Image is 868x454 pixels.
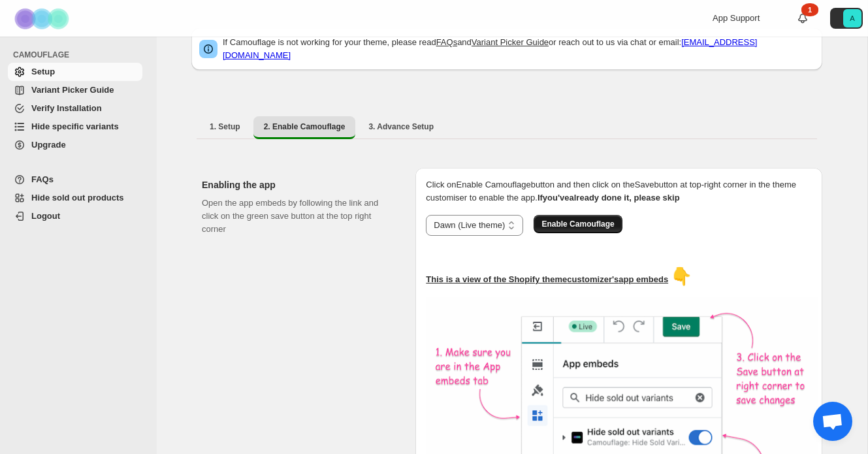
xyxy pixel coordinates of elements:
button: Enable Camouflage [534,215,622,233]
a: Setup [8,63,142,81]
text: A [850,14,855,22]
span: Avatar with initials A [843,9,861,27]
a: 1 [796,12,809,25]
span: 3. Advance Setup [368,122,434,132]
span: 👇 [671,267,692,286]
span: Upgrade [31,140,66,150]
u: This is a view of the Shopify theme customizer's app embeds [426,274,668,284]
img: Camouflage [10,1,76,37]
span: Setup [31,67,55,76]
p: Click on Enable Camouflage button and then click on the Save button at top-right corner in the th... [426,178,812,204]
span: Logout [31,211,60,221]
a: Logout [8,207,142,225]
a: Variant Picker Guide [8,81,142,99]
div: 1 [801,3,818,16]
span: FAQs [31,174,54,184]
span: 1. Setup [210,122,240,132]
span: CAMOUFLAGE [13,50,148,60]
a: FAQs [8,170,142,189]
span: 2. Enable Camouflage [264,122,346,132]
a: Hide specific variants [8,118,142,136]
p: If Camouflage is not working for your theme, please read and or reach out to us via chat or email: [223,36,814,62]
span: Enable Camouflage [541,219,614,229]
span: Verify Installation [31,103,102,113]
b: If you've already done it, please skip [538,193,680,203]
span: Variant Picker Guide [31,85,114,95]
a: FAQs [436,37,458,47]
a: Verify Installation [8,99,142,118]
span: Hide specific variants [31,122,119,131]
a: Open chat [813,402,852,441]
span: App Support [713,13,760,23]
a: Upgrade [8,136,142,154]
a: Variant Picker Guide [472,37,549,47]
a: Hide sold out products [8,189,142,207]
a: Enable Camouflage [534,219,622,229]
h2: Enabling the app [202,178,394,191]
span: Hide sold out products [31,193,124,203]
button: Avatar with initials A [830,8,863,29]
